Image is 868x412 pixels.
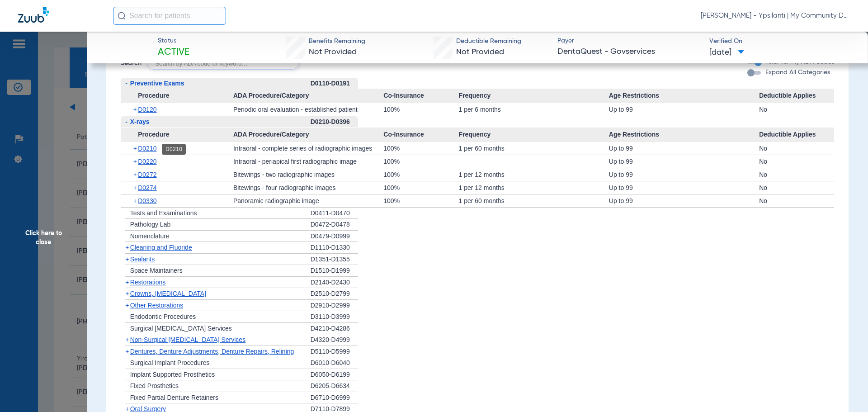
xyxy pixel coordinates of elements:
[456,37,521,46] span: Deductible Remaining
[456,48,504,56] span: Not Provided
[138,184,156,191] span: D0274
[130,359,210,366] span: Surgical Implant Procedures
[162,144,186,155] div: D0210
[130,221,171,228] span: Pathology Lab
[309,37,365,46] span: Benefits Remaining
[309,48,357,56] span: Not Provided
[130,267,183,274] span: Space Maintainers
[759,89,834,103] span: Deductible Applies
[383,128,458,142] span: Co-Insurance
[133,142,138,155] span: +
[138,171,156,178] span: D0272
[147,57,299,70] input: Search by ADA code or keyword…
[125,256,129,263] span: +
[458,181,609,194] div: 1 per 12 months
[557,46,702,57] span: DentaQuest - Govservices
[121,89,233,103] span: Procedure
[311,357,358,369] div: D6010-D6040
[759,194,834,207] div: No
[133,181,138,194] span: +
[130,336,245,343] span: Non-Surgical [MEDICAL_DATA] Services
[383,194,458,207] div: 100%
[765,69,830,76] span: Expand All Categories
[130,348,294,355] span: Dentures, Denture Adjustments, Denture Repairs, Relining
[133,155,138,168] span: +
[759,168,834,181] div: No
[609,142,759,155] div: Up to 99
[233,168,383,181] div: Bitewings - two radiographic images
[130,209,197,217] span: Tests and Examinations
[709,47,744,58] span: [DATE]
[458,194,609,207] div: 1 per 60 months
[133,103,138,116] span: +
[125,80,127,87] span: -
[311,288,358,300] div: D2510-D2799
[125,118,127,125] span: -
[759,181,834,194] div: No
[133,168,138,181] span: +
[609,155,759,168] div: Up to 99
[130,80,184,87] span: Preventive Exams
[383,89,458,103] span: Co-Insurance
[311,231,358,242] div: D0479-D0999
[18,7,49,23] img: Zuub Logo
[118,12,126,20] img: Search Icon
[383,103,458,116] div: 100%
[130,394,218,401] span: Fixed Partial Denture Retainers
[609,103,759,116] div: Up to 99
[130,118,150,125] span: X-rays
[311,242,358,254] div: D1110-D1330
[609,168,759,181] div: Up to 99
[113,7,226,25] input: Search for patients
[130,371,215,378] span: Implant Supported Prosthetics
[557,36,702,46] span: Payer
[125,302,129,309] span: +
[311,219,358,231] div: D0472-D0478
[138,145,156,152] span: D0210
[458,89,609,103] span: Frequency
[130,382,179,389] span: Fixed Prosthetics
[125,244,129,251] span: +
[609,89,759,103] span: Age Restrictions
[233,181,383,194] div: Bitewings - four radiographic images
[121,59,142,68] span: Search
[130,232,170,240] span: Nomenclature
[125,290,129,297] span: +
[311,300,358,312] div: D2910-D2999
[311,116,358,128] div: D0210-D0396
[130,313,196,320] span: Endodontic Procedures
[759,103,834,116] div: No
[311,311,358,323] div: D3110-D3999
[125,348,129,355] span: +
[609,181,759,194] div: Up to 99
[311,369,358,381] div: D6050-D6199
[311,380,358,392] div: D6205-D6634
[125,336,129,343] span: +
[158,36,189,46] span: Status
[759,128,834,142] span: Deductible Applies
[609,194,759,207] div: Up to 99
[458,128,609,142] span: Frequency
[458,142,609,155] div: 1 per 60 months
[709,37,854,46] span: Verified On
[701,11,850,20] span: [PERSON_NAME] - Ypsilanti | My Community Dental Centers
[138,158,156,165] span: D0220
[311,265,358,277] div: D1510-D1999
[609,128,759,142] span: Age Restrictions
[125,279,129,286] span: +
[130,256,155,263] span: Sealants
[233,142,383,155] div: Intraoral - complete series of radiographic images
[458,168,609,181] div: 1 per 12 months
[130,325,232,332] span: Surgical [MEDICAL_DATA] Services
[233,155,383,168] div: Intraoral - periapical first radiographic image
[311,346,358,358] div: D5110-D5999
[759,155,834,168] div: No
[158,46,189,59] span: Active
[233,128,383,142] span: ADA Procedure/Category
[130,279,166,286] span: Restorations
[311,323,358,335] div: D4210-D4286
[311,78,358,89] div: D0110-D0191
[383,155,458,168] div: 100%
[233,103,383,116] div: Periodic oral evaluation - established patient
[311,392,358,404] div: D6710-D6999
